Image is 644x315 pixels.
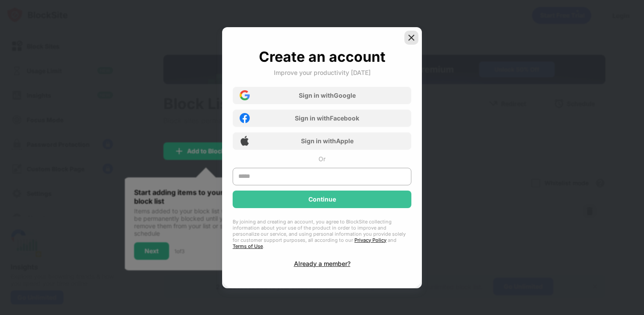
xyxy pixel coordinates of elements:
[294,260,350,267] div: Already a member?
[274,69,371,76] div: Improve your productivity [DATE]
[301,137,354,145] div: Sign in with Apple
[354,237,386,243] a: Privacy Policy
[233,243,263,249] a: Terms of Use
[259,48,386,65] div: Create an account
[299,92,356,99] div: Sign in with Google
[240,136,250,146] img: apple-icon.png
[240,90,250,100] img: google-icon.png
[318,155,326,163] div: Or
[295,114,359,122] div: Sign in with Facebook
[233,219,411,249] div: By joining and creating an account, you agree to BlockSite collecting information about your use ...
[240,113,250,123] img: facebook-icon.png
[308,196,336,203] div: Continue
